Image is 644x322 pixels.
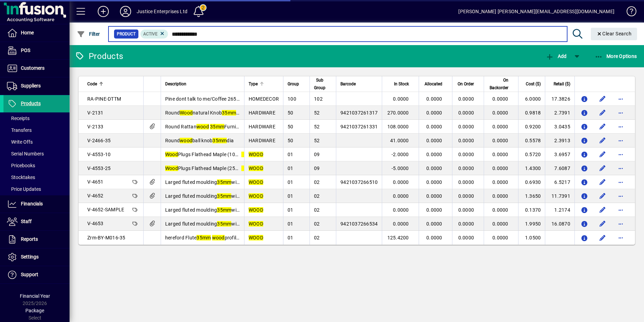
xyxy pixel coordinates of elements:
[615,121,626,132] button: More options
[314,207,320,213] span: 02
[554,80,570,88] span: Retail ($)
[75,51,123,62] div: Products
[288,124,293,129] span: 50
[165,235,251,240] span: hereford Flute profile (mtr)
[3,183,70,195] a: Price Updates
[518,134,545,147] td: 0.5578
[3,231,70,248] a: Reports
[492,124,508,129] span: 0.0000
[3,266,70,283] a: Support
[597,163,608,174] button: Edit
[615,93,626,104] button: More options
[143,32,158,36] span: Active
[25,308,44,313] span: Package
[87,96,121,102] span: RA-PINE-DTTM
[314,76,325,92] span: Sub Group
[597,149,608,160] button: Edit
[591,28,637,40] button: Clear
[222,110,236,116] em: 35mm
[137,6,187,17] div: Justice Enterprises Ltd
[458,235,474,240] span: 0.0000
[21,272,38,277] span: Support
[21,65,45,71] span: Customers
[87,80,97,88] span: Code
[458,221,474,227] span: 0.0000
[545,175,574,189] td: 6.5217
[314,193,320,199] span: 02
[3,24,70,42] a: Home
[518,217,545,231] td: 1.9950
[165,96,265,102] span: Pine dont talk to me/Coffee 265mmx1
[488,76,508,92] span: On Backorder
[545,217,574,231] td: 16.0870
[526,80,541,88] span: Cost ($)
[7,116,30,121] span: Receipts
[393,193,409,199] span: 0.0000
[288,80,299,88] span: Group
[597,135,608,146] button: Edit
[595,53,637,59] span: More Options
[3,60,70,77] a: Customers
[165,166,265,171] span: Plugs Flathead Maple (25)6. hole
[314,235,320,240] span: 02
[426,124,442,129] span: 0.0000
[545,134,574,147] td: 2.3913
[7,127,32,133] span: Transfers
[518,231,545,245] td: 1.0500
[3,77,70,95] a: Suppliers
[597,177,608,188] button: Edit
[546,53,566,59] span: Add
[458,207,474,213] span: 0.0000
[21,83,41,88] span: Suppliers
[165,124,258,129] span: Round Rattan Furniture Knob
[518,175,545,189] td: 0.6930
[217,179,231,185] em: 35mm
[340,80,378,88] div: Barcode
[87,110,104,116] span: V-2131
[545,147,574,161] td: 3.6957
[7,175,35,180] span: Stocktakes
[597,232,608,243] button: Edit
[518,189,545,203] td: 1.3650
[518,161,545,175] td: 1.4300
[393,207,409,213] span: 0.0000
[217,207,231,213] em: 35mm
[249,221,263,227] em: WOOD
[615,149,626,160] button: More options
[593,50,639,62] button: More Options
[3,42,70,59] a: POS
[288,166,293,171] span: 01
[249,80,258,88] span: Type
[21,219,32,224] span: Staff
[196,124,209,129] em: wood
[180,138,192,143] em: wood
[87,193,104,198] span: V-4652
[3,195,70,213] a: Financials
[212,138,227,143] em: 35mm
[217,221,231,227] em: 35mm
[392,152,409,157] span: -2.0000
[249,207,263,213] em: WOOD
[426,179,442,185] span: 0.0000
[492,235,508,240] span: 0.0000
[249,80,279,88] div: Type
[615,190,626,202] button: More options
[241,166,256,171] em: 35mm
[114,5,137,18] button: Profile
[87,179,104,185] span: V-4651
[492,166,508,171] span: 0.0000
[545,203,574,217] td: 1.2174
[77,31,100,37] span: Filter
[387,124,409,129] span: 108.0000
[615,232,626,243] button: More options
[249,166,263,171] em: WOOD
[426,235,442,240] span: 0.0000
[597,204,608,215] button: Edit
[165,152,265,157] span: Plugs Flathead Maple (10)6. hole
[288,221,293,227] span: 01
[87,207,124,212] span: V-4652-SAMPLE
[288,235,293,240] span: 01
[340,124,378,129] span: 9421037261331
[597,218,608,229] button: Edit
[518,120,545,134] td: 0.9200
